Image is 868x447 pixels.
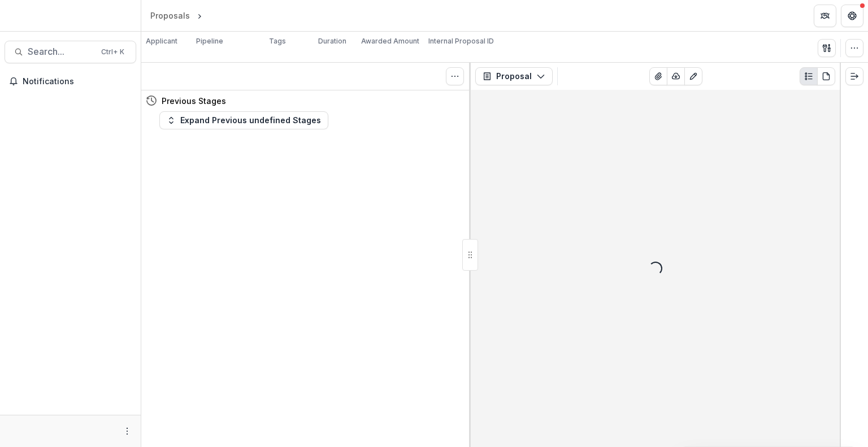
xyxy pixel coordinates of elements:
[150,10,190,21] div: Proposals
[475,67,553,85] button: Proposal
[23,77,132,86] span: Notifications
[99,46,127,58] div: Ctrl + K
[814,5,836,27] button: Partners
[800,67,818,85] button: Plaintext view
[446,67,464,85] button: Toggle View Cancelled Tasks
[684,67,702,85] button: Edit as form
[428,36,494,46] p: Internal Proposal ID
[269,36,286,46] p: Tags
[28,46,94,57] span: Search...
[120,424,134,438] button: More
[146,7,194,24] a: Proposals
[318,36,346,46] p: Duration
[146,36,177,46] p: Applicant
[845,67,863,85] button: Expand right
[162,95,226,107] h4: Previous Stages
[159,111,328,129] button: Expand Previous undefined Stages
[196,36,223,46] p: Pipeline
[841,5,863,27] button: Get Help
[5,72,136,90] button: Notifications
[5,41,136,63] button: Search...
[146,7,253,24] nav: breadcrumb
[817,67,835,85] button: PDF view
[361,36,419,46] p: Awarded Amount
[649,67,667,85] button: View Attached Files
